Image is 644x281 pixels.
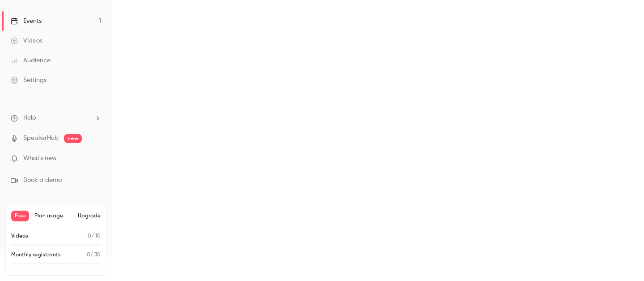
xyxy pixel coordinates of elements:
[11,232,28,240] p: Videos
[23,176,62,185] span: Book a demo
[64,134,82,143] span: new
[11,251,61,259] p: Monthly registrants
[11,36,42,45] div: Videos
[23,154,57,163] span: What's new
[88,232,101,240] p: / 10
[11,211,29,221] span: Free
[23,134,59,143] a: SpeakerHub
[11,56,51,65] div: Audience
[90,155,101,163] iframe: Noticeable Trigger
[78,212,101,220] button: Upgrade
[87,252,90,258] span: 0
[87,251,101,259] p: / 30
[23,113,36,123] span: Help
[11,17,42,26] div: Events
[88,233,91,239] span: 0
[34,212,72,220] span: Plan usage
[11,76,47,85] div: Settings
[11,113,101,123] li: help-dropdown-opener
